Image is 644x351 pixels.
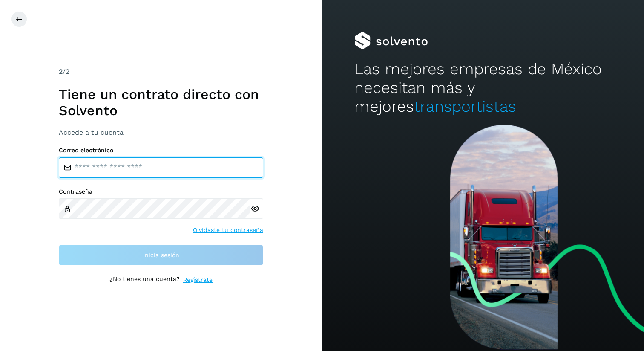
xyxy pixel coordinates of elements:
label: Correo electrónico [59,147,263,154]
h3: Accede a tu cuenta [59,128,263,136]
p: ¿No tienes una cuenta? [109,276,180,284]
span: Inicia sesión [143,252,179,258]
button: Inicia sesión [59,245,263,265]
a: Regístrate [183,276,213,284]
h1: Tiene un contrato directo con Solvento [59,86,263,119]
span: transportistas [414,97,516,116]
span: 2 [59,67,63,75]
h2: Las mejores empresas de México necesitan más y mejores [354,60,612,116]
div: /2 [59,67,263,77]
label: Contraseña [59,188,263,195]
a: Olvidaste tu contraseña [193,226,263,235]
